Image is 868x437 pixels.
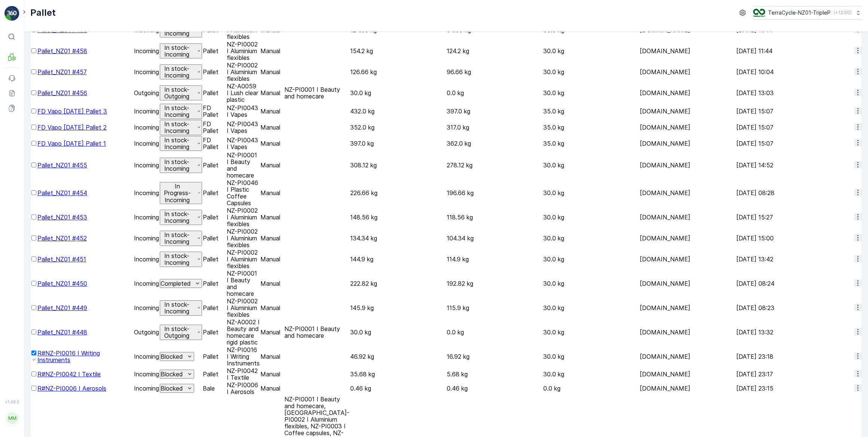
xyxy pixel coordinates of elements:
td: 96.66 kg [447,62,542,82]
td: Manual [260,152,284,179]
td: 134.34 kg [350,228,446,248]
td: [DOMAIN_NAME] [640,270,736,297]
p: In stock-Incoming [161,121,193,134]
td: FD Pallet [203,104,226,119]
td: 192.82 kg [447,270,542,297]
a: FD Vapo 19.08.2025 Pallet 3 [37,107,107,115]
td: NZ-PI0001 I Beauty and homecare [227,270,260,297]
p: In stock-Incoming [161,301,193,315]
td: 30.0 kg [543,270,639,297]
a: FD Vapo 19.08.2025 Pallet 1 [37,140,106,147]
td: 30.0 kg [543,41,639,61]
td: Manual [260,382,284,395]
p: In stock-Incoming [161,158,193,172]
td: NZ-PI0043 I Vapes [227,120,260,135]
td: FD Pallet [203,120,226,135]
a: R#NZ-PI0016 I Writing Instruments [37,349,100,364]
td: NZ-PI0043 I Vapes [227,104,260,119]
td: [DOMAIN_NAME] [640,228,736,248]
a: Pallet_NZ01 #449 [37,304,87,312]
td: NZ-PI0002 I Aluminium flexibles [227,62,260,82]
td: Manual [260,270,284,297]
p: In stock-Incoming [161,65,193,79]
button: MM [4,406,19,431]
td: NZ-PI0042 I Textile [227,367,260,381]
a: Pallet_NZ01 #450 [37,280,87,287]
td: 30.0 kg [543,319,639,346]
button: Blocked [160,384,194,393]
td: 352.0 kg [350,120,446,135]
a: Pallet_NZ01 #454 [37,189,87,197]
td: Manual [260,83,284,103]
p: Pallet [30,7,56,19]
p: In stock-Incoming [161,137,193,151]
td: [DOMAIN_NAME] [640,179,736,206]
td: NZ-PI0001 I Beauty and homecare [284,83,349,103]
td: 0.0 kg [543,382,639,395]
span: Pallet_NZ01 #456 [37,89,87,97]
td: NZ-PI0002 I Aluminium flexibles [227,20,260,40]
button: Blocked [160,352,194,361]
button: Completed [160,279,202,288]
div: MM [6,412,18,424]
td: [DOMAIN_NAME] [640,136,736,151]
td: NZ-PI0002 I Aluminium flexibles [227,207,260,227]
td: Incoming [134,298,159,318]
p: TerraCycle-NZ01-TripleP [768,9,831,16]
span: R#NZ-PI0042 I Textile [37,370,101,378]
td: 432.0 kg [350,104,446,119]
td: 115.9 kg [447,298,542,318]
td: Incoming [134,62,159,82]
td: 144.9 kg [350,249,446,269]
td: 397.0 kg [350,136,446,151]
td: [DOMAIN_NAME] [640,319,736,346]
td: Manual [260,136,284,151]
td: 5.68 kg [447,367,542,381]
td: 104.34 kg [447,228,542,248]
td: Manual [260,41,284,61]
td: 148.56 kg [350,207,446,227]
td: [DOMAIN_NAME] [640,41,736,61]
button: TerraCycle-NZ01-TripleP(+12:00) [753,6,862,19]
td: 222.82 kg [350,270,446,297]
td: Manual [260,62,284,82]
td: Incoming [134,249,159,269]
td: 16.92 kg [447,346,542,367]
img: logo [4,6,19,21]
td: 30.0 kg [543,346,639,367]
td: 196.66 kg [447,179,542,206]
img: TC_7kpGtVS.png [753,9,765,17]
a: Pallet_NZ01 #453 [37,213,87,221]
td: 0.0 kg [447,319,542,346]
p: In stock-Outgoing [161,86,193,100]
td: Manual [260,207,284,227]
button: In stock-Incoming [160,210,202,225]
td: 46.92 kg [350,346,446,367]
span: Pallet_NZ01 #448 [37,328,87,336]
td: Manual [260,298,284,318]
td: NZ-PI0001 I Beauty and homecare [227,152,260,179]
td: 30.0 kg [350,319,446,346]
td: Pallet [203,367,226,381]
td: 30.0 kg [543,179,639,206]
td: Pallet [203,152,226,179]
td: 308.12 kg [350,152,446,179]
td: 154.2 kg [350,41,446,61]
td: Incoming [134,367,159,381]
button: In stock-Incoming [160,64,202,80]
td: Incoming [134,207,159,227]
td: [DOMAIN_NAME] [640,152,736,179]
p: In stock-Incoming [161,252,193,266]
td: Manual [260,319,284,346]
a: Pallet_NZ01 #451 [37,255,86,263]
td: Manual [260,249,284,269]
td: 124.2 kg [447,41,542,61]
td: Incoming [134,346,159,367]
td: NZ-PI0006 I Aerosols [227,382,260,395]
td: 30.0 kg [543,367,639,381]
button: In stock-Incoming [160,136,202,151]
td: Incoming [134,152,159,179]
a: R#NZ-PI0006 I Aerosols [37,385,106,392]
